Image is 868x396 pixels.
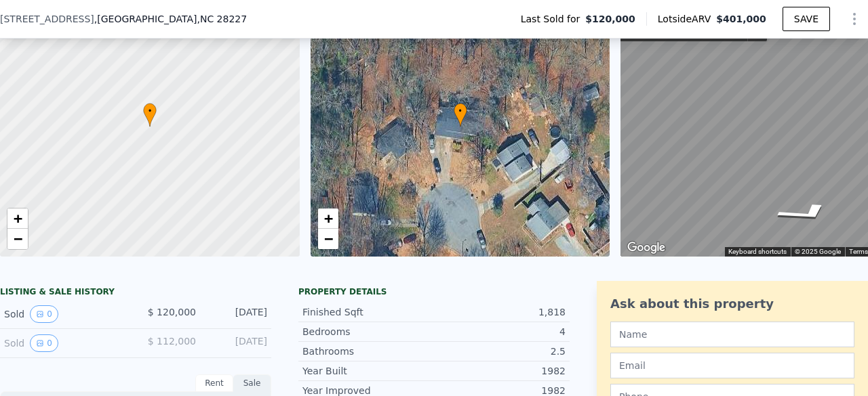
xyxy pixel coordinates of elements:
div: • [143,103,157,127]
span: , [GEOGRAPHIC_DATA] [94,12,247,26]
div: Property details [298,286,570,297]
button: Show Options [841,5,868,32]
span: • [143,105,157,117]
div: 1982 [434,364,566,378]
span: • [454,105,467,117]
a: Zoom out [318,229,338,249]
div: 2.5 [434,345,566,358]
a: Zoom in [7,208,28,229]
input: Name [610,322,854,347]
div: Sold [4,305,125,323]
button: View historical data [30,305,58,323]
a: Zoom in [318,208,338,229]
button: View historical data [30,334,58,352]
div: Bathrooms [302,345,434,358]
div: [DATE] [207,305,267,323]
div: Sale [233,374,271,392]
button: SAVE [783,7,830,31]
span: + [14,210,22,227]
img: Google [624,239,669,257]
div: • [454,103,467,127]
div: 1,818 [434,305,566,319]
div: 4 [434,325,566,338]
div: Sold [4,334,125,352]
div: Bedrooms [302,325,434,338]
a: Open this area in Google Maps (opens a new window) [624,239,669,257]
span: Lotside ARV [658,12,716,26]
span: © 2025 Google [795,248,841,255]
input: Email [610,353,854,378]
div: Finished Sqft [302,305,434,319]
span: $120,000 [585,12,635,26]
span: + [323,210,332,227]
div: Rent [195,374,233,392]
span: Last Sold for [521,12,586,26]
span: , NC 28227 [197,14,247,24]
a: Zoom out [7,229,28,249]
div: Year Built [302,364,434,378]
div: Ask about this property [610,294,854,313]
span: $ 112,000 [148,336,196,347]
span: − [14,230,22,247]
path: Go Southeast, Cassio Ct [755,197,856,227]
a: Terms (opens in new tab) [849,248,868,255]
button: Keyboard shortcuts [728,247,787,257]
span: $401,000 [716,14,766,24]
div: [DATE] [207,334,267,352]
span: − [323,230,332,247]
span: $ 120,000 [148,307,196,317]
